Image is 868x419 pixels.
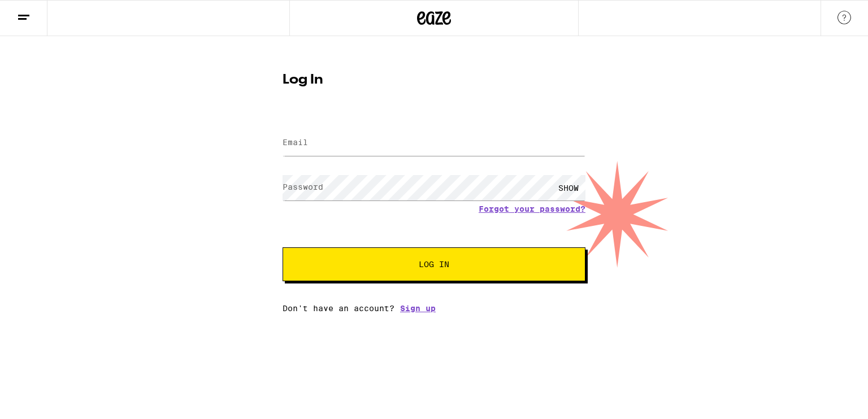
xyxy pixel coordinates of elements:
input: Email [283,130,585,156]
a: Forgot your password? [479,204,585,213]
div: Don't have an account? [283,304,585,313]
h1: Log In [283,73,585,87]
label: Password [283,182,323,191]
a: Sign up [400,304,436,313]
div: SHOW [552,175,585,200]
label: Email [283,138,308,147]
button: Log In [283,247,585,281]
span: Log In [419,260,449,268]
